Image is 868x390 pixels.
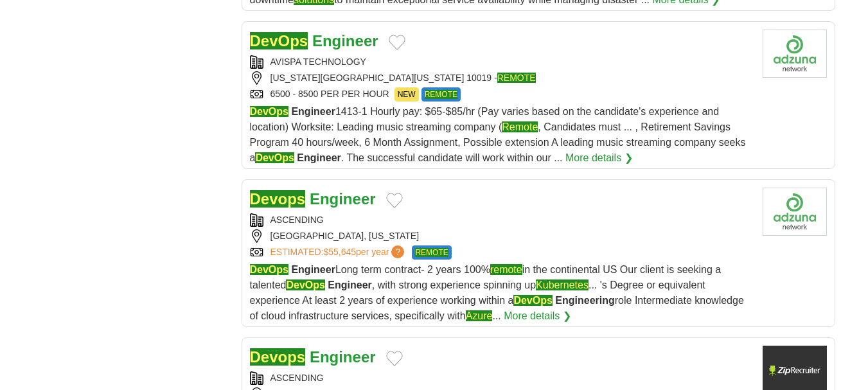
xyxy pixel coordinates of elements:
div: [GEOGRAPHIC_DATA], [US_STATE] [250,229,752,243]
em: REMOTE [497,73,536,83]
div: [US_STATE][GEOGRAPHIC_DATA][US_STATE] 10019 - [250,71,752,85]
em: DevOps [286,279,324,290]
em: DevOps [250,264,288,275]
div: ASCENDING [250,371,752,385]
em: DevOps [250,32,308,49]
em: remote [490,264,522,275]
span: $55,645 [323,247,356,257]
strong: Engineer [310,348,376,366]
em: Devops [250,190,306,208]
strong: Engineer [328,279,371,290]
em: Kubernetes [536,279,589,290]
strong: Engineering [555,295,614,306]
button: Add to favorite jobs [389,35,405,50]
em: Azure [466,310,493,321]
em: REMOTE [425,90,457,99]
strong: Engineer [291,106,335,117]
strong: Engineer [291,264,335,275]
em: DevOps [513,295,552,306]
img: Company logo [763,30,827,78]
a: More details ❯ [565,150,633,166]
div: AVISPA TECHNOLOGY [250,55,752,69]
div: ASCENDING [250,213,752,227]
em: DevOps [255,152,294,163]
img: Company logo [763,188,827,236]
a: Devops Engineer [250,348,376,366]
em: Remote [502,121,538,132]
strong: Engineer [310,190,376,208]
span: Long term contract- 2 years 100% in the continental US Our client is seeking a talented , with st... [250,264,744,321]
em: Devops [250,348,306,366]
em: DevOps [250,106,288,117]
div: 6500 - 8500 PER PER HOUR [250,87,752,102]
button: Add to favorite jobs [386,351,403,366]
strong: Engineer [312,32,378,49]
button: Add to favorite jobs [386,193,403,208]
span: 1413-1 Hourly pay: $65-$85/hr (Pay varies based on the candidate's experience and location) Works... [250,106,746,163]
span: NEW [394,87,419,102]
strong: Engineer [297,152,341,163]
em: REMOTE [415,248,448,257]
a: ESTIMATED:$55,645per year? [270,245,407,260]
a: Devops Engineer [250,190,376,208]
span: ? [391,245,404,258]
a: More details ❯ [504,308,571,324]
a: DevOps Engineer [250,32,378,49]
